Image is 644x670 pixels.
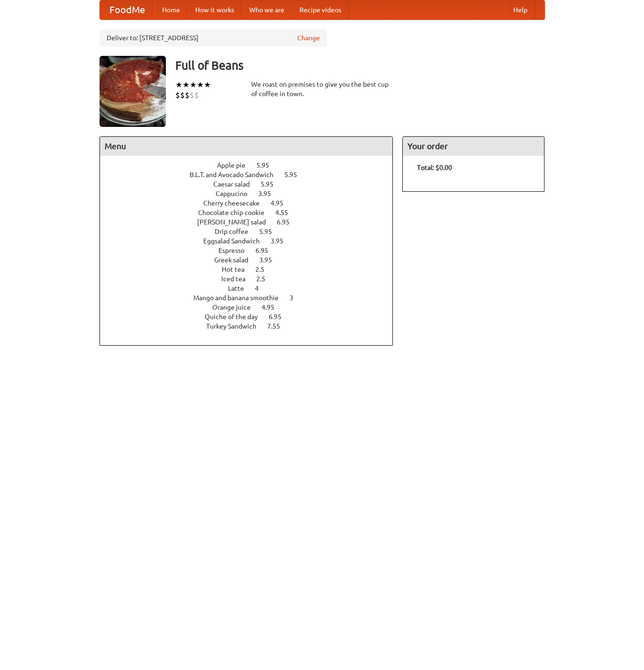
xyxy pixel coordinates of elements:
h4: Your order [403,137,544,156]
a: Who we are [242,0,292,19]
span: Eggsalad Sandwich [203,237,269,245]
a: Cherry cheesecake 4.95 [203,199,301,207]
span: Quiche of the day [205,313,267,321]
span: 5.95 [256,161,279,169]
span: [PERSON_NAME] salad [197,218,275,226]
span: Drip coffee [215,228,258,235]
a: B.L.T. and Avocado Sandwich 5.95 [190,171,315,179]
span: Greek salad [214,256,258,264]
span: 4.95 [271,199,293,207]
span: 3.95 [271,237,293,245]
span: Cherry cheesecake [203,199,269,207]
li: ★ [190,80,197,90]
span: 3.95 [258,190,281,197]
a: Home [154,0,188,19]
a: Eggsalad Sandwich 3.95 [203,237,301,245]
span: 5.95 [284,171,307,179]
span: 4.95 [262,304,284,311]
a: Quiche of the day 6.95 [205,313,299,321]
li: ★ [175,80,182,90]
span: 7.55 [267,322,290,330]
a: Caesar salad 5.95 [213,180,291,188]
span: 6.95 [277,218,299,226]
div: We roast on premises to give you the best cup of coffee in town. [251,80,393,98]
span: 4.55 [275,209,298,216]
li: $ [190,90,194,100]
a: Hot tea 2.5 [222,266,282,273]
a: Recipe videos [292,0,349,19]
span: 3 [290,294,303,302]
a: Turkey Sandwich 7.55 [206,322,298,330]
span: Caesar salad [213,180,259,188]
span: 2.5 [256,275,275,283]
span: 6.95 [255,247,278,254]
li: $ [194,90,199,100]
span: Hot tea [222,266,254,273]
a: Espresso 6.95 [218,247,286,254]
a: Orange juice 4.95 [212,304,292,311]
li: $ [180,90,185,100]
span: Iced tea [221,275,255,283]
a: Iced tea 2.5 [221,275,283,283]
div: Deliver to: [STREET_ADDRESS] [100,29,327,46]
img: angular.jpg [100,56,166,127]
a: Greek salad 3.95 [214,256,290,264]
a: Latte 4 [228,285,276,292]
span: Cappucino [216,190,257,197]
span: Apple pie [217,161,255,169]
span: B.L.T. and Avocado Sandwich [190,171,283,179]
span: 3.95 [259,256,281,264]
a: How it works [188,0,242,19]
span: 4 [255,285,268,292]
b: Total: $0.00 [417,164,452,171]
span: Mango and banana smoothie [193,294,288,302]
li: ★ [197,80,204,90]
span: Chocolate chip cookie [198,209,274,216]
h4: Menu [100,137,393,156]
a: Chocolate chip cookie 4.55 [198,209,306,216]
a: Change [297,33,320,43]
a: Cappucino 3.95 [216,190,289,197]
a: FoodMe [100,0,154,19]
span: Latte [228,285,254,292]
li: ★ [182,80,190,90]
span: Turkey Sandwich [206,322,266,330]
li: $ [185,90,190,100]
span: 5.95 [261,180,283,188]
span: Espresso [218,247,254,254]
li: ★ [204,80,211,90]
span: Orange juice [212,304,260,311]
li: $ [175,90,180,100]
h3: Full of Beans [175,56,545,75]
span: 2.5 [255,266,274,273]
span: 5.95 [259,228,281,235]
a: Mango and banana smoothie 3 [193,294,311,302]
a: [PERSON_NAME] salad 6.95 [197,218,307,226]
a: Apple pie 5.95 [217,161,287,169]
span: 6.95 [269,313,291,321]
a: Help [506,0,535,19]
a: Drip coffee 5.95 [215,228,290,235]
